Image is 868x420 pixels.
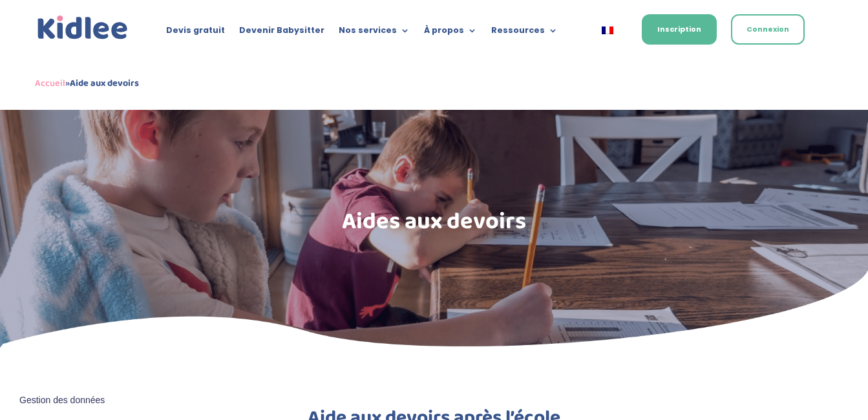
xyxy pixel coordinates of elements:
[339,26,410,40] a: Nos services
[87,210,781,240] h1: Aides aux devoirs
[35,13,131,43] a: Kidlee Logo
[35,13,131,43] img: logo_kidlee_bleu
[602,26,613,34] img: Français
[491,26,558,40] a: Ressources
[70,76,139,91] strong: Aide aux devoirs
[239,26,324,40] a: Devenir Babysitter
[166,26,225,40] a: Devis gratuit
[642,14,717,45] a: Inscription
[19,395,105,406] span: Gestion des données
[35,76,139,91] span: »
[424,26,477,40] a: À propos
[12,387,112,414] button: Gestion des données
[731,14,805,45] a: Connexion
[35,76,65,91] a: Accueil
